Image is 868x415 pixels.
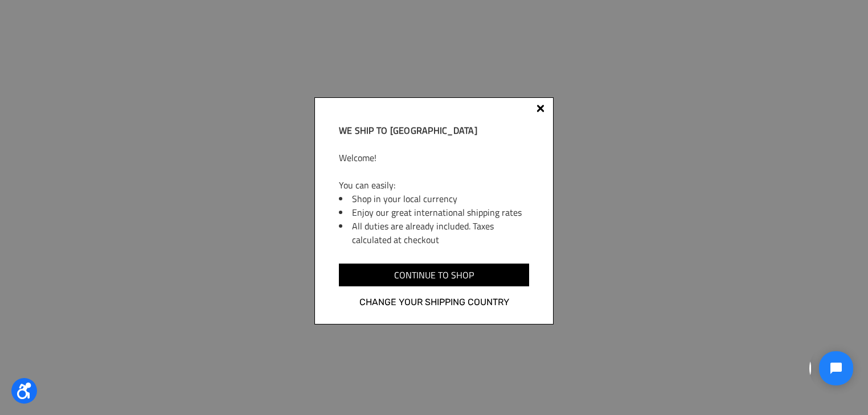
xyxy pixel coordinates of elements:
span: Phone Number [189,47,251,57]
li: Enjoy our great international shipping rates [352,206,529,219]
li: Shop in your local currency [352,192,529,206]
p: You can easily: [339,178,529,192]
li: All duties are already included. Taxes calculated at checkout [352,219,529,246]
input: Continue to shop [339,264,529,286]
a: Change your shipping country [339,295,529,310]
h2: We ship to [GEOGRAPHIC_DATA] [339,124,529,137]
iframe: Tidio Chat [809,342,863,395]
p: Welcome! [339,151,529,165]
